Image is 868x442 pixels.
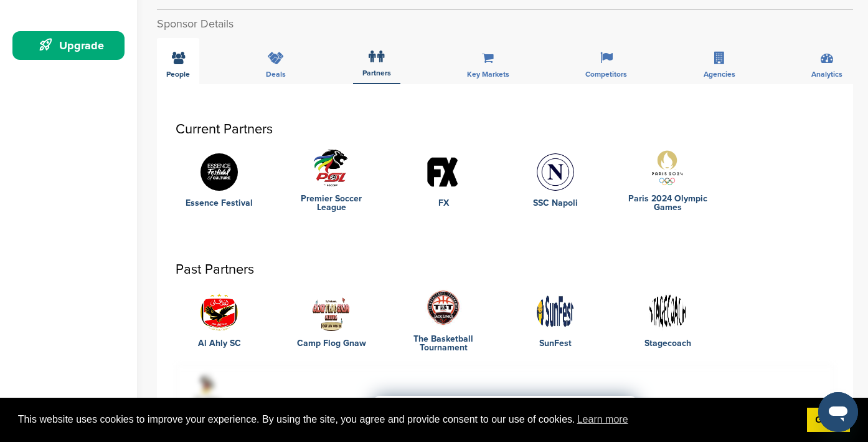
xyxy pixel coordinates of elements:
[807,408,850,433] a: dismiss cookie message
[176,199,263,208] a: Essence Festival
[266,70,286,78] span: Deals
[288,195,375,212] a: Premier Soccer League
[512,199,599,208] a: SSC Napoli
[12,31,125,60] a: Upgrade
[649,149,686,186] img: Paris
[425,289,462,327] img: Tbt
[362,69,391,77] span: Partners
[649,294,686,331] img: Data?1415810927
[176,122,834,137] h3: Current Partners
[200,294,238,331] img: Al ahly
[467,70,509,78] span: Key Markets
[19,34,125,57] div: Upgrade
[811,70,842,78] span: Analytics
[624,339,711,348] a: Stagecoach
[704,70,735,78] span: Agencies
[624,195,711,212] a: Paris 2024 Olympic Games
[818,392,858,432] iframe: Button to launch messaging window
[575,410,630,429] a: learn more about cookies
[400,199,487,208] a: FX
[512,339,599,348] a: SunFest
[288,339,375,348] a: Camp Flog Gnaw
[176,339,263,348] a: Al Ahly SC
[400,335,487,352] a: The Basketball Tournament
[313,149,350,186] img: Open uri20141112 64162 kr1vd3?1415810743
[18,410,797,429] span: This website uses cookies to improve your experience. By using the site, you agree and provide co...
[200,153,238,191] img: Yiv9g f7 400x400
[537,294,574,331] img: Sf icon sunfest
[585,70,627,78] span: Competitors
[176,262,834,277] h3: Past Partners
[166,70,190,78] span: People
[313,294,350,331] img: Cfg18 logo wide v1
[537,153,574,191] img: Ssc napoli 2024 (deep blue navy).svg
[157,16,853,32] h2: Sponsor Details
[425,153,462,191] img: Data?1415810893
